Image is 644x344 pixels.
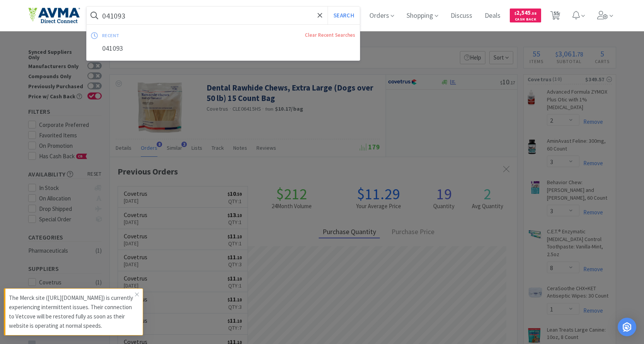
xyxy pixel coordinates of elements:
button: Search [328,7,360,24]
div: Open Intercom Messenger [618,318,636,336]
img: e4e33dab9f054f5782a47901c742baa9_102.png [28,7,80,24]
div: 041093 [87,41,360,56]
span: Cash Back [514,17,536,22]
input: Search by item, sku, manufacturer, ingredient, size... [87,7,360,24]
a: 55 [547,13,563,20]
a: Discuss [448,12,475,19]
a: Clear Recent Searches [305,32,355,38]
a: $2,545.58Cash Back [510,5,541,26]
span: . 58 [531,11,536,16]
p: The Merck site ([URL][DOMAIN_NAME]) is currently experiencing intermittent issues. Their connecti... [9,293,135,330]
span: 2,545 [514,9,536,16]
a: Deals [482,12,504,19]
div: recent [102,29,212,41]
span: $ [514,11,516,16]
